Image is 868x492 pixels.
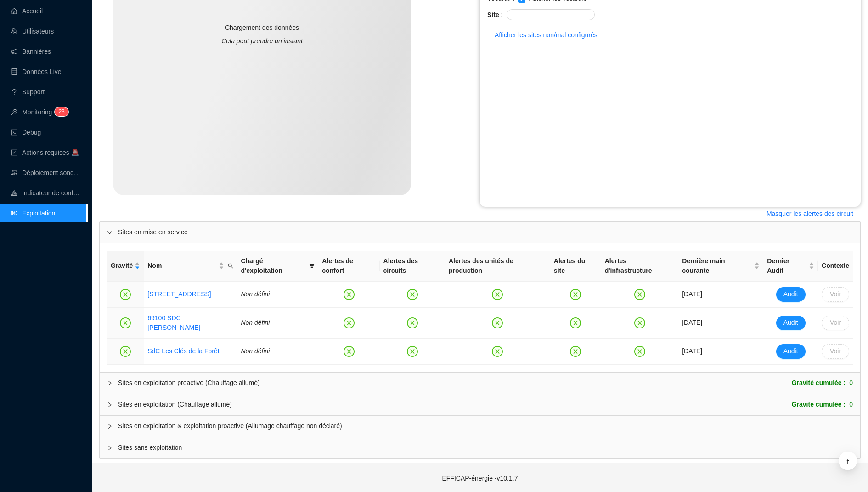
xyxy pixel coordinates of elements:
span: collapsed [107,424,113,429]
span: close-circle [407,289,418,300]
a: [STREET_ADDRESS] [147,290,211,298]
div: Sites en exploitation & exploitation proactive (Allumage chauffage non déclaré) [100,416,860,437]
span: collapsed [107,380,113,386]
div: Sites en mise en service [100,222,860,243]
span: close-circle [120,346,131,357]
span: Voir [830,346,841,356]
span: Chargement des données [225,23,299,33]
div: Sites en exploitation (Chauffage allumé) [118,400,232,409]
button: Audit [776,287,806,302]
span: close-circle [492,317,503,328]
span: Nom [147,261,217,271]
span: Non défini [241,347,270,355]
a: [STREET_ADDRESS] [147,289,211,299]
span: 0 [849,378,853,388]
span: Sites sans exploitation [118,443,853,452]
span: Dernière main courante [682,256,752,276]
a: homeAccueil [11,7,43,15]
a: slidersExploitation [11,209,55,217]
span: Sites en mise en service [118,227,853,237]
span: Cela peut prendre un instant [221,36,303,46]
span: Chargé d'exploitation [241,256,305,276]
span: close-circle [407,317,418,328]
th: Gravité [107,251,144,282]
th: Alertes des circuits [380,251,445,282]
a: notificationBannières [11,48,51,55]
span: close-circle [407,346,418,357]
span: expanded [107,230,113,235]
th: Nom [144,251,237,282]
span: Voir [830,289,841,299]
a: 69100 SDC [PERSON_NAME] [147,313,233,333]
td: [DATE] [678,339,763,365]
div: Sites en exploitation proactive (Chauffage allumé)Gravité cumulée :0 [100,373,860,394]
a: SdC Les Clés de la Forêt [147,347,219,355]
span: filter [307,254,316,277]
a: SdC Les Clés de la Forêt [147,346,219,356]
a: heat-mapIndicateur de confort [11,189,81,197]
span: vertical-align-top [844,457,852,465]
span: search [228,263,233,269]
th: Dernière main courante [678,251,763,282]
span: close-circle [120,289,131,300]
button: Audit [776,316,806,330]
th: Alertes de confort [318,251,379,282]
span: Site : [487,10,503,20]
th: Alertes du site [550,251,601,282]
span: collapsed [107,445,113,451]
span: close-circle [634,346,645,357]
th: Alertes des unités de production [445,251,550,282]
button: Masquer les alertes des circuit [759,207,861,221]
div: Sites en exploitation proactive (Chauffage allumé) [118,378,260,388]
a: databaseDonnées Live [11,68,62,75]
button: Voir [822,316,849,330]
div: Sites sans exploitation [100,437,860,458]
span: close-circle [344,346,355,357]
a: questionSupport [11,88,45,96]
span: Dernier Audit [767,256,807,276]
span: EFFICAP-énergie - v10.1.7 [442,475,518,482]
span: close-circle [570,317,581,328]
button: Voir [822,287,849,302]
span: check-square [11,149,17,156]
span: close-circle [634,317,645,328]
div: Sites en exploitation (Chauffage allumé)Gravité cumulée :0 [100,394,860,415]
span: close-circle [570,289,581,300]
a: 69100 SDC [PERSON_NAME] [147,314,200,331]
span: close-circle [570,346,581,357]
span: 2 [58,108,62,115]
th: Dernier Audit [763,251,818,282]
span: 0 [849,400,853,409]
span: Audit [783,318,798,328]
a: clusterDéploiement sondes [11,169,81,176]
button: Voir [822,344,849,359]
span: Gravité cumulée : [792,400,846,409]
span: Non défini [241,290,270,298]
sup: 23 [55,107,68,116]
span: Actions requises 🚨 [22,149,79,156]
a: monitorMonitoring23 [11,108,66,116]
span: Masquer les alertes des circuit [767,209,853,219]
a: codeDebug [11,129,41,136]
span: Sites en exploitation & exploitation proactive (Allumage chauffage non déclaré) [118,421,853,431]
td: [DATE] [678,308,763,339]
th: Contexte [818,251,853,282]
td: [DATE] [678,282,763,308]
span: Audit [783,289,798,299]
span: close-circle [344,289,355,300]
button: Audit [776,344,806,359]
span: close-circle [492,289,503,300]
span: Gravité [111,261,133,271]
span: close-circle [120,317,131,328]
span: close-circle [344,317,355,328]
a: teamUtilisateurs [11,28,54,35]
th: Alertes d'infrastructure [601,251,679,282]
span: Non défini [241,319,270,326]
span: close-circle [492,346,503,357]
span: search [226,259,235,272]
span: collapsed [107,402,113,407]
button: Afficher les sites non/mal configurés [487,28,605,42]
span: Afficher les sites non/mal configurés [495,30,597,40]
span: close-circle [634,289,645,300]
span: Audit [783,346,798,356]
